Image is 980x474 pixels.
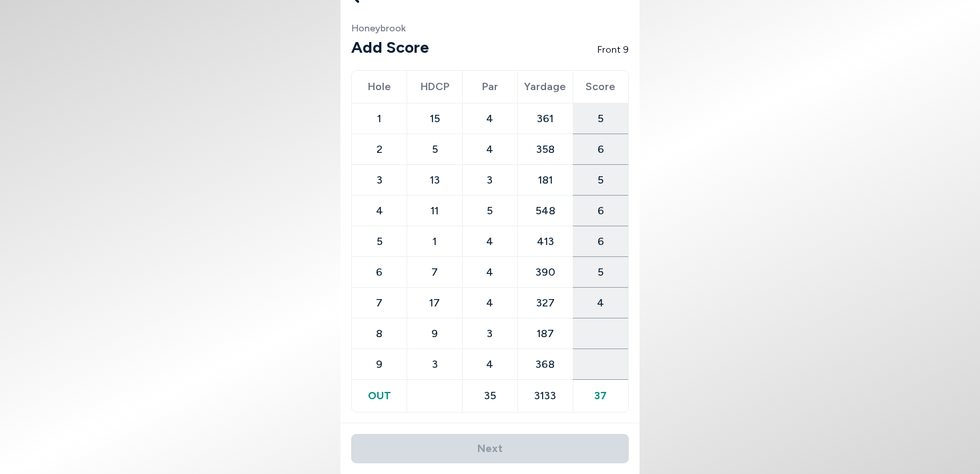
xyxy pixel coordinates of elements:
td: 9 [407,318,463,349]
td: 35 [463,380,518,413]
th: HDCP [407,71,463,103]
td: 6 [352,257,407,288]
td: 15 [407,103,463,134]
td: OUT [352,380,407,413]
td: 1 [407,226,463,257]
td: 4 [463,226,518,257]
td: 8 [352,318,407,349]
td: 3 [463,318,518,349]
p: Honeybrook [351,21,587,35]
td: 358 [517,134,573,165]
td: 5 [463,196,518,226]
td: 327 [517,288,573,318]
td: 11 [407,196,463,226]
h1: Add Score [351,35,587,59]
td: 5 [407,134,463,165]
td: 3 [463,165,518,196]
td: 7 [407,257,463,288]
th: Par [463,71,518,103]
td: 3 [352,165,407,196]
td: 13 [407,165,463,196]
th: Yardage [517,71,573,103]
td: 5 [352,226,407,257]
th: Hole [352,71,407,103]
td: 1 [352,103,407,134]
td: 4 [463,288,518,318]
td: 3133 [517,380,573,413]
td: 4 [463,103,518,134]
td: 4 [352,196,407,226]
div: Front 9 [597,43,629,70]
td: 181 [517,165,573,196]
td: 4 [463,349,518,380]
td: 3 [407,349,463,380]
td: 7 [352,288,407,318]
td: 4 [463,134,518,165]
td: 37 [573,380,628,413]
td: 4 [463,257,518,288]
td: 413 [517,226,573,257]
td: 9 [352,349,407,380]
td: 368 [517,349,573,380]
button: Next [351,434,629,463]
td: 548 [517,196,573,226]
td: 390 [517,257,573,288]
td: 2 [352,134,407,165]
td: 17 [407,288,463,318]
th: Score [573,71,628,103]
td: 187 [517,318,573,349]
td: 361 [517,103,573,134]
